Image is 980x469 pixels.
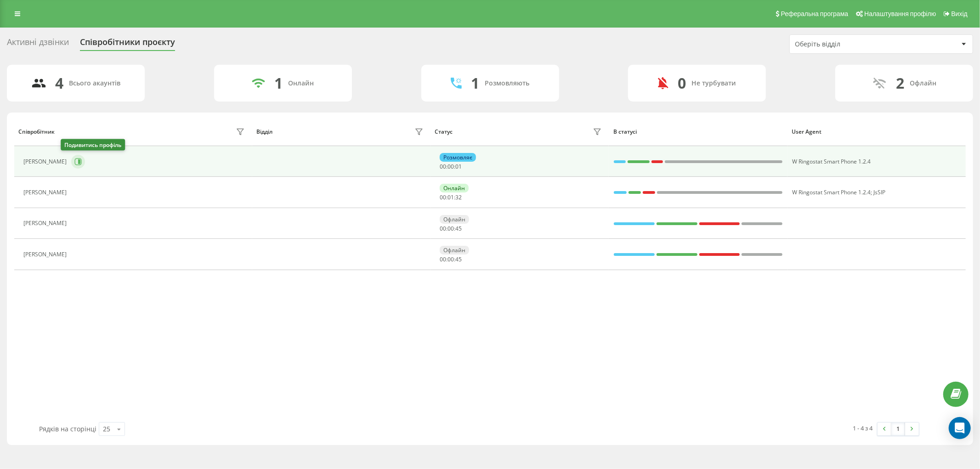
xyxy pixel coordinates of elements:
div: 1 - 4 з 4 [853,424,873,433]
div: Розмовляє [440,153,476,162]
div: 4 [56,74,64,92]
div: Open Intercom Messenger [949,417,971,439]
div: Співробітники проєкту [80,37,175,51]
span: 00 [448,163,454,170]
span: W Ringostat Smart Phone 1.2.4 [793,188,871,196]
div: Онлайн [288,79,314,87]
div: : : [440,194,462,201]
span: Налаштування профілю [864,10,936,17]
span: 01 [455,163,462,170]
span: 01 [448,193,454,201]
span: 00 [440,193,446,201]
div: : : [440,164,462,170]
div: [PERSON_NAME] [23,220,69,226]
span: 00 [440,225,446,232]
span: 00 [440,163,446,170]
span: 00 [440,255,446,263]
div: Співробітник [18,129,55,135]
div: Офлайн [440,215,469,224]
div: 1 [471,74,479,92]
span: W Ringostat Smart Phone 1.2.4 [793,158,871,165]
div: [PERSON_NAME] [23,158,69,165]
div: Статус [435,129,453,135]
span: Реферальна програма [781,10,849,17]
div: User Agent [792,129,961,135]
div: Подивитись профіль [61,139,125,151]
span: Вихід [952,10,968,17]
div: : : [440,256,462,263]
div: Офлайн [910,79,937,87]
div: 25 [103,424,110,434]
span: 32 [455,193,462,201]
div: Не турбувати [691,79,736,87]
div: Онлайн [440,184,469,192]
div: 1 [274,74,283,92]
span: 45 [455,255,462,263]
div: В статусі [613,129,783,135]
span: 00 [448,225,454,232]
span: 00 [448,255,454,263]
span: JsSIP [874,188,886,196]
span: Рядків на сторінці [39,424,96,433]
div: Офлайн [440,246,469,254]
span: 45 [455,225,462,232]
div: Розмовляють [485,79,529,87]
div: [PERSON_NAME] [23,251,69,258]
a: 1 [891,423,905,435]
div: Активні дзвінки [7,37,69,51]
div: Відділ [256,129,272,135]
div: : : [440,226,462,232]
div: 2 [896,74,905,92]
div: [PERSON_NAME] [23,189,69,196]
div: Оберіть відділ [795,40,905,48]
div: 0 [678,74,686,92]
div: Всього акаунтів [69,79,121,87]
